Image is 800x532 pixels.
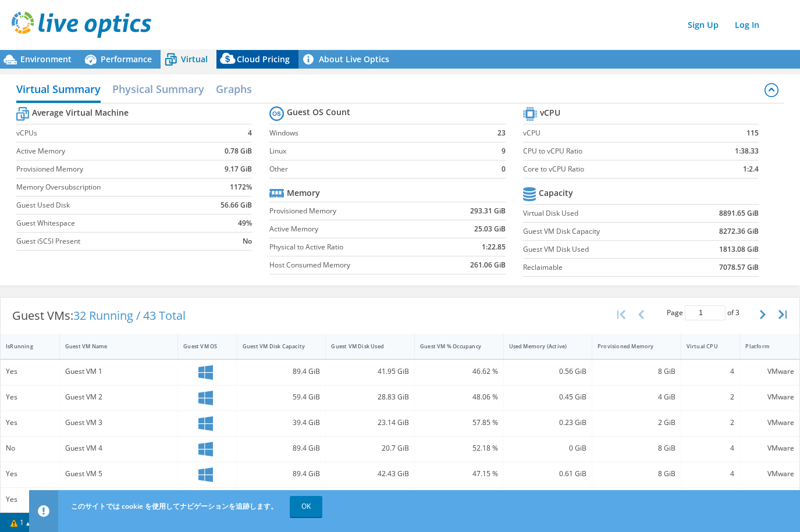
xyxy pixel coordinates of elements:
div: Yes [6,391,54,404]
div: Guest VMs: [1,298,197,334]
div: 4 [687,467,735,480]
div: Guest VM 4 [65,442,172,455]
b: 1:38.33 [735,145,759,157]
b: 23 [497,127,506,139]
b: 115 [746,127,759,139]
span: Performance [101,53,152,65]
label: Linux [269,145,483,157]
div: 89.4 GiB [243,442,321,455]
b: 7078.57 GiB [719,262,759,273]
div: 8 GiB [598,467,675,480]
div: 2 [687,391,735,404]
b: 1:22.85 [482,241,506,253]
div: VMware [745,391,794,404]
div: 0.61 GiB [509,467,587,480]
b: 9 [502,145,506,157]
b: vCPU [540,107,560,119]
label: Guest iSCSI Present [16,235,201,247]
div: Yes [6,365,54,378]
h2: Physical Summary [112,77,204,101]
label: Host Consumed Memory [269,259,437,271]
a: Log In [729,16,765,33]
a: 1 [2,515,38,530]
div: Guest VM Disk Used [331,342,395,350]
b: 56.66 GiB [221,199,252,211]
div: VMware [745,416,794,429]
label: Reclaimable [523,262,682,273]
div: Guest VM OS [183,342,218,350]
div: 28.83 GiB [331,391,409,404]
div: 42.43 GiB [331,467,409,480]
b: 25.03 GiB [474,223,506,235]
div: Yes [6,416,54,429]
span: Environment [20,53,72,65]
label: Core to vCPU Ratio [523,163,697,175]
h2: Graphs [216,77,252,101]
div: 0.56 GiB [509,365,587,378]
div: Virtual CPU [687,342,721,350]
div: 52.18 % [420,442,498,455]
a: OK [290,496,322,517]
div: Yes [6,493,54,506]
label: Physical to Active Ratio [269,241,437,253]
span: Virtual [181,53,208,65]
div: Yes [6,467,54,480]
b: 4 [248,127,252,139]
div: 8 GiB [598,365,675,378]
div: 20.7 GiB [331,442,409,455]
input: jump to page [685,305,726,320]
label: Guest Whitespace [16,217,201,229]
label: Active Memory [269,223,437,235]
b: 1:2.4 [743,163,759,175]
div: Guest VM Name [65,342,158,350]
div: 57.85 % [420,416,498,429]
div: Guest VM Disk Capacity [243,342,307,350]
div: 59.4 GiB [243,391,321,404]
div: 46.62 % [420,365,498,378]
div: 2 GiB [598,416,675,429]
label: Active Memory [16,145,201,157]
div: 47.15 % [420,467,498,480]
div: 39.4 GiB [243,416,321,429]
b: 8891.65 GiB [719,208,759,219]
b: 293.31 GiB [470,205,506,217]
a: Sign Up [682,16,724,33]
span: このサイトでは cookie を使用してナビゲーションを追跡します。 [71,501,278,511]
b: 0 [502,163,506,175]
b: 0.78 GiB [225,145,252,157]
b: 261.06 GiB [470,259,506,271]
div: No [6,442,54,455]
div: 0.45 GiB [509,391,587,404]
b: Guest OS Count [287,106,350,118]
div: VMware [745,467,794,480]
b: 1813.08 GiB [719,244,759,255]
label: Guest VM Disk Capacity [523,226,682,237]
div: VMware [745,442,794,455]
b: 1172% [230,181,252,193]
b: Memory [287,187,320,199]
div: VMware [745,365,794,378]
label: Guest VM Disk Used [523,244,682,255]
div: Guest VM 5 [65,467,172,480]
label: vCPUs [16,127,201,139]
div: Guest VM 2 [65,391,172,404]
b: Average Virtual Machine [32,107,129,119]
div: 8 GiB [598,442,675,455]
span: 32 Running / 43 Total [73,308,186,323]
div: 4 [687,442,735,455]
div: 89.4 GiB [243,365,321,378]
div: Provisioned Memory [598,342,662,350]
div: 0.23 GiB [509,416,587,429]
label: CPU to vCPU Ratio [523,145,697,157]
label: Memory Oversubscription [16,181,201,193]
b: 9.17 GiB [225,163,252,175]
div: 4 [687,365,735,378]
div: 23.14 GiB [331,416,409,429]
div: 4 GiB [598,391,675,404]
label: vCPU [523,127,697,139]
a: About Live Optics [298,50,398,69]
b: Capacity [539,187,573,199]
img: live_optics_svg.svg [12,12,151,38]
div: Guest VM 1 [65,365,172,378]
div: 89.4 GiB [243,467,321,480]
